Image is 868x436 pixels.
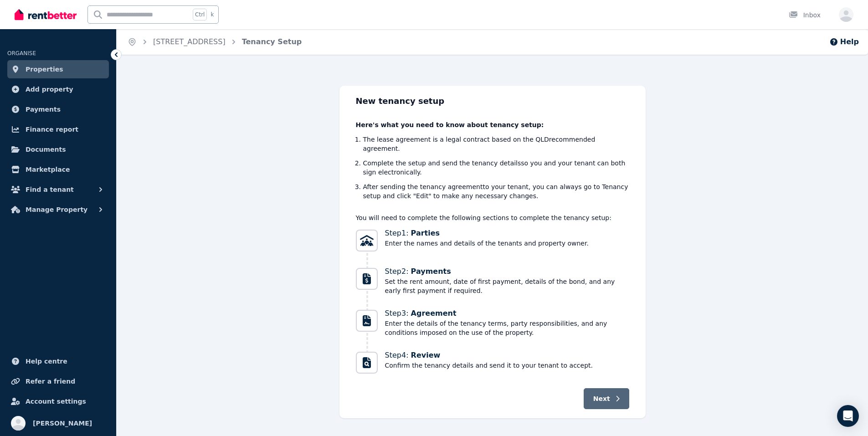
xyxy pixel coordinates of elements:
[33,418,92,429] span: [PERSON_NAME]
[363,182,629,200] li: After sending the tenancy agreement to your tenant, you can always go to Tenancy setup and click ...
[789,10,821,20] div: Inbox
[7,120,109,138] a: Finance report
[26,64,63,75] span: Properties
[385,361,593,370] span: Confirm the tenancy details and send it to your tenant to accept.
[7,352,109,370] a: Help centre
[211,11,214,18] span: k
[26,184,74,195] span: Find a tenant
[385,266,629,277] span: Step 2 :
[26,144,66,155] span: Documents
[7,372,109,390] a: Refer a friend
[7,180,109,199] button: Find a tenant
[584,388,629,409] button: Next
[385,350,593,361] span: Step 4 :
[26,376,75,387] span: Refer a friend
[363,135,629,153] li: The lease agreement is a legal contract based on the QLD recommended agreement.
[26,84,73,95] span: Add property
[26,356,67,367] span: Help centre
[385,277,629,295] span: Set the rent amount, date of first payment, details of the bond, and any early first payment if r...
[385,308,629,319] span: Step 3 :
[26,204,87,215] span: Manage Property
[117,29,313,55] nav: Breadcrumb
[26,104,61,115] span: Payments
[7,100,109,118] a: Payments
[411,229,440,237] span: Parties
[411,309,457,318] span: Agreement
[7,80,109,98] a: Add property
[242,36,302,47] span: Tenancy Setup
[356,120,629,129] p: Here's what you need to know about tenancy setup:
[411,267,451,276] span: Payments
[7,200,109,219] button: Manage Property
[7,160,109,179] a: Marketplace
[26,396,86,407] span: Account settings
[411,351,441,359] span: Review
[593,394,610,403] span: Next
[193,9,207,21] span: Ctrl
[7,140,109,159] a: Documents
[837,405,859,427] div: Open Intercom Messenger
[26,164,70,175] span: Marketplace
[385,319,629,337] span: Enter the details of the tenancy terms, party responsibilities, and any conditions imposed on the...
[7,50,36,56] span: ORGANISE
[15,8,77,21] img: RentBetter
[363,159,629,177] li: Complete the setup and send the tenancy details so you and your tenant can both sign electronical...
[356,95,629,108] h2: New tenancy setup
[385,228,589,239] span: Step 1 :
[7,60,109,78] a: Properties
[356,213,629,222] p: You will need to complete the following sections to complete the tenancy setup:
[356,228,629,375] nav: Progress
[26,124,78,135] span: Finance report
[7,392,109,410] a: Account settings
[385,239,589,248] span: Enter the names and details of the tenants and property owner.
[153,37,226,46] a: [STREET_ADDRESS]
[829,36,859,47] button: Help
